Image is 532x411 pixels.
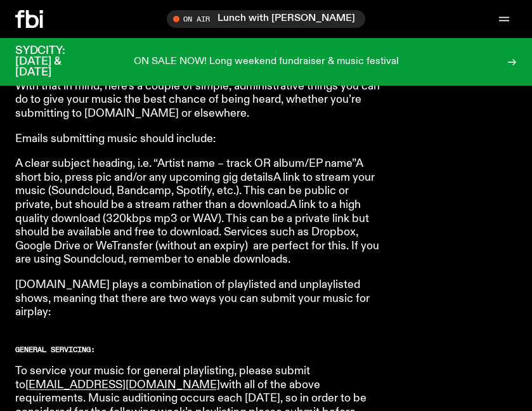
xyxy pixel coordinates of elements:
[167,10,365,28] button: On AirLunch with [PERSON_NAME]
[15,278,380,320] p: [DOMAIN_NAME] plays a combination of playlisted and unplaylisted shows, meaning that there are tw...
[134,56,399,68] p: ON SALE NOW! Long weekend fundraiser & music festival
[15,46,96,78] h3: SYDCITY: [DATE] & [DATE]
[15,133,380,147] p: Emails submitting music should include:
[15,344,95,355] strong: GENERAL SERVICING:
[15,53,380,121] p: Submitting your music to radio properly is all about removing any barriers that could potentially...
[15,157,380,267] p: A clear subject heading, i.e. “Artist name – track OR album/EP name”A short bio, press pic and/or...
[25,379,220,391] a: [EMAIL_ADDRESS][DOMAIN_NAME]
